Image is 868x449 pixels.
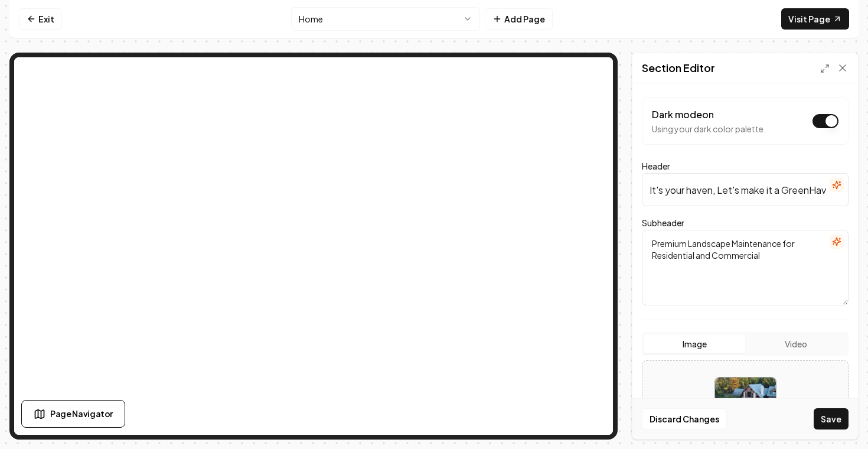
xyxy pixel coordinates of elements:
[642,60,715,76] h2: Section Editor
[644,334,745,353] button: Image
[642,217,684,228] label: Subheader
[50,408,113,420] span: Page Navigator
[19,8,62,30] a: Exit
[21,400,125,428] button: Page Navigator
[715,378,776,438] img: image
[642,161,670,171] label: Header
[652,123,766,135] p: Using your dark color palette.
[642,408,727,430] button: Discard Changes
[652,108,714,121] label: Dark mode on
[781,8,849,30] a: Visit Page
[814,408,849,430] button: Save
[745,334,846,353] button: Video
[642,173,849,206] input: Header
[485,8,553,30] button: Add Page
